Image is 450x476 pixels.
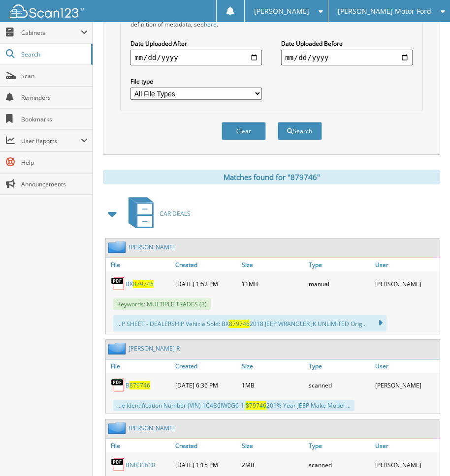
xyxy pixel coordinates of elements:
div: 11MB [239,274,306,294]
a: User [373,439,440,452]
a: Created [173,258,240,271]
div: manual [306,274,373,294]
a: Size [239,258,306,271]
span: CAR DEALS [160,209,191,218]
input: end [281,50,413,65]
label: Date Uploaded After [130,39,262,48]
div: 2MB [239,455,306,475]
span: 879746 [229,320,250,328]
img: PDF.png [111,276,126,291]
img: PDF.png [111,457,126,472]
label: File type [130,77,262,86]
div: [DATE] 1:15 PM [173,455,240,475]
a: Type [306,359,373,373]
a: [PERSON_NAME] [129,424,175,432]
iframe: Chat Widget [401,429,450,476]
div: [PERSON_NAME] [373,455,440,475]
div: [PERSON_NAME] [373,274,440,294]
a: Created [173,359,240,373]
span: Bookmarks [21,115,88,123]
span: Search [21,50,86,59]
div: scanned [306,375,373,395]
a: B879746 [126,381,150,389]
img: folder2.png [108,422,129,434]
a: File [106,258,173,271]
a: User [373,359,440,373]
a: File [106,439,173,452]
a: Type [306,258,373,271]
a: Type [306,439,373,452]
div: scanned [306,455,373,475]
a: CAR DEALS [123,194,191,233]
a: Size [239,439,306,452]
span: User Reports [21,137,81,145]
a: [PERSON_NAME] [129,243,175,251]
span: 879746 [133,280,154,288]
div: Matches found for "879746" [103,170,440,184]
a: BNB31610 [126,461,155,469]
img: PDF.png [111,378,126,392]
img: scan123-logo-white.svg [10,4,84,18]
label: Date Uploaded Before [281,39,413,48]
span: [PERSON_NAME] [254,8,309,14]
span: [PERSON_NAME] Motor Ford [338,8,431,14]
span: 879746 [246,401,266,410]
img: folder2.png [108,241,129,253]
a: [PERSON_NAME] R [129,344,180,353]
span: Scan [21,72,88,80]
span: Reminders [21,93,88,102]
button: Clear [222,122,266,140]
div: ...P SHEET - DEALERSHIP Vehicle Sold: BX 2018 JEEP WRANGLER JK UNLIMITED Orig... [113,315,386,331]
span: Announcements [21,180,88,188]
a: User [373,258,440,271]
span: 879746 [129,381,150,389]
img: folder2.png [108,342,129,355]
div: [DATE] 6:36 PM [173,375,240,395]
div: [PERSON_NAME] [373,375,440,395]
input: start [130,50,262,65]
span: Cabinets [21,29,81,37]
a: Created [173,439,240,452]
a: here [204,20,217,29]
span: Keywords: MULTIPLE TRADES (3) [113,298,211,310]
div: ...e Identification Number (VIN) 1C4B6IW0G6-1. 201% Year JEEP Make Model ... [113,400,354,411]
a: BX879746 [126,280,154,288]
span: Help [21,158,88,167]
button: Search [278,122,322,140]
div: [DATE] 1:52 PM [173,274,240,294]
a: Size [239,359,306,373]
div: 1MB [239,375,306,395]
a: File [106,359,173,373]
